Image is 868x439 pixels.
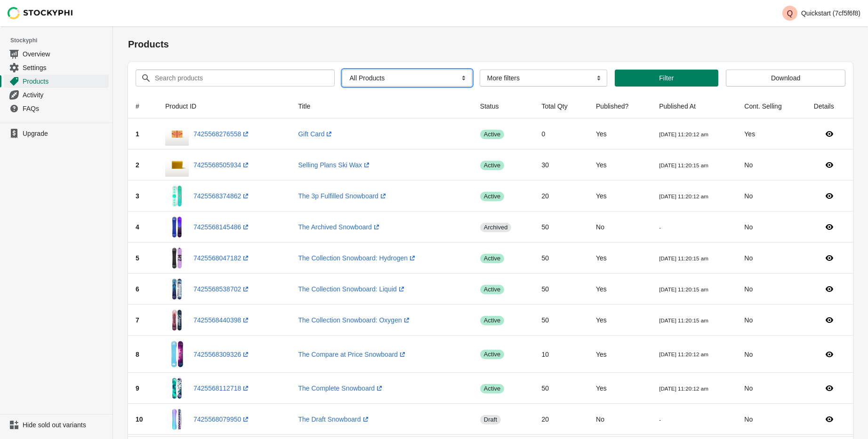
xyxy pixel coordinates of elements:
[737,274,806,305] td: No
[23,77,107,86] span: Products
[298,285,406,293] a: The Collection Snowboard: Liquid(opens a new window)
[659,416,661,423] small: -
[165,308,189,332] img: Main_d624f226-0a89-4fe1-b333-0d1548b43c06.jpg
[298,223,381,231] a: The Archived Snowboard(opens a new window)
[165,246,189,270] img: Main_0a40b01b-5021-48c1-80d1-aa8ab4876d3d.jpg
[298,415,370,423] a: The Draft Snowboard(opens a new window)
[659,317,708,323] small: [DATE] 11:20:15 am
[298,254,417,262] a: The Collection Snowboard: Hydrogen(opens a new window)
[659,385,708,392] small: [DATE] 11:20:12 am
[534,305,588,336] td: 50
[534,212,588,243] td: 50
[737,373,806,404] td: No
[193,161,250,169] a: 7425568505934(opens a new window)
[588,118,651,149] td: Yes
[128,94,158,118] th: #
[737,212,806,243] td: No
[726,70,845,86] button: Download
[737,180,806,212] td: No
[193,351,250,358] a: 7425568309326(opens a new window)
[534,404,588,435] td: 20
[136,254,139,262] span: 5
[480,130,504,139] span: active
[480,384,504,393] span: active
[193,254,250,262] a: 7425568047182(opens a new window)
[779,4,864,23] button: Avatar with initials QQuickstart (7cf5f6f8)
[136,351,139,358] span: 8
[615,70,719,86] button: Filter
[136,384,139,392] span: 9
[588,274,651,305] td: Yes
[588,180,651,212] td: Yes
[128,38,853,51] h1: Products
[290,94,472,118] th: Title
[534,149,588,180] td: 30
[23,49,107,59] span: Overview
[801,9,860,17] p: Quickstart (7cf5f6f8)
[588,305,651,336] td: Yes
[659,131,708,137] small: [DATE] 11:20:12 am
[10,36,113,45] span: Stockyphi
[534,94,588,118] th: Total Qty
[473,94,534,118] th: Status
[23,90,107,100] span: Activity
[588,373,651,404] td: Yes
[4,102,109,115] a: FAQs
[534,274,588,305] td: 50
[298,161,371,169] a: Selling Plans Ski Wax(opens a new window)
[534,336,588,373] td: 10
[480,254,504,263] span: active
[165,339,189,369] img: snowboard_sky.png
[165,408,189,431] img: Main_5127218a-8f6c-498f-b489-09242c0fab0a.jpg
[659,224,661,230] small: -
[737,404,806,435] td: No
[136,285,139,293] span: 6
[165,153,189,177] img: snowboard_wax.png
[480,316,504,325] span: active
[298,351,407,358] a: The Compare at Price Snowboard(opens a new window)
[193,192,250,200] a: 7425568374862(opens a new window)
[480,161,504,170] span: active
[23,63,107,72] span: Settings
[4,74,109,88] a: Products
[737,94,806,118] th: Cont. Selling
[158,94,290,118] th: Product ID
[534,180,588,212] td: 20
[298,192,387,200] a: The 3p Fulfilled Snowboard(opens a new window)
[165,277,189,301] img: Main_b13ad453-477c-4ed1-9b43-81f3345adfd6.jpg
[8,7,73,19] img: Stockyphi
[588,94,651,118] th: Published?
[23,104,107,113] span: FAQs
[737,305,806,336] td: No
[480,350,504,359] span: active
[737,118,806,149] td: Yes
[165,215,189,239] img: Main_52f8e304-92d9-4a36-82af-50df8fe31c69.jpg
[193,223,250,231] a: 7425568145486(opens a new window)
[659,162,708,168] small: [DATE] 11:20:15 am
[4,418,109,431] a: Hide sold out variants
[480,285,504,294] span: active
[737,243,806,274] td: No
[480,223,512,232] span: archived
[165,122,189,146] img: gift_card.png
[806,94,853,118] th: Details
[534,243,588,274] td: 50
[588,404,651,435] td: No
[787,9,793,17] text: Q
[154,70,318,86] input: Search products
[193,415,250,423] a: 7425568079950(opens a new window)
[480,192,504,201] span: active
[4,61,109,74] a: Settings
[588,336,651,373] td: Yes
[534,118,588,149] td: 0
[771,74,800,82] span: Download
[4,47,109,61] a: Overview
[651,94,737,118] th: Published At
[165,184,189,208] img: Main_b9e0da7f-db89-4d41-83f0-7f417b02831d.jpg
[659,74,674,82] span: Filter
[165,376,189,400] img: Main_589fc064-24a2-4236-9eaf-13b2bd35d21d.jpg
[193,130,250,138] a: 7425568276558(opens a new window)
[737,149,806,180] td: No
[4,88,109,102] a: Activity
[659,286,708,292] small: [DATE] 11:20:15 am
